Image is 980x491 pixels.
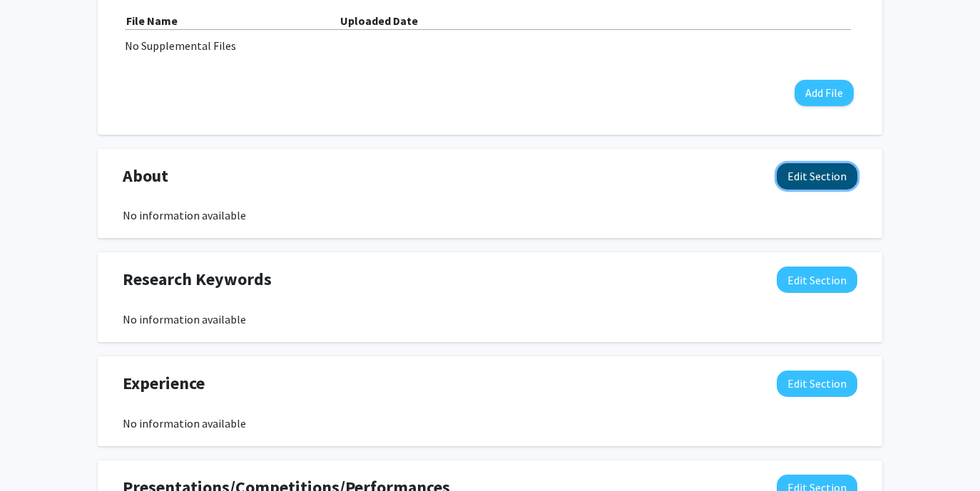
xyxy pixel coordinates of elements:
div: No information available [123,311,857,328]
div: No Supplemental Files [125,37,855,54]
span: Research Keywords [123,267,272,292]
button: Edit Experience [777,371,857,397]
span: About [123,163,168,189]
b: Uploaded Date [340,14,418,28]
iframe: Chat [11,427,61,480]
span: Experience [123,371,205,396]
button: Edit Research Keywords [777,267,857,293]
button: Add File [795,80,854,106]
div: No information available [123,207,857,224]
div: No information available [123,415,857,432]
b: File Name [126,14,178,28]
button: Edit About [777,163,857,190]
